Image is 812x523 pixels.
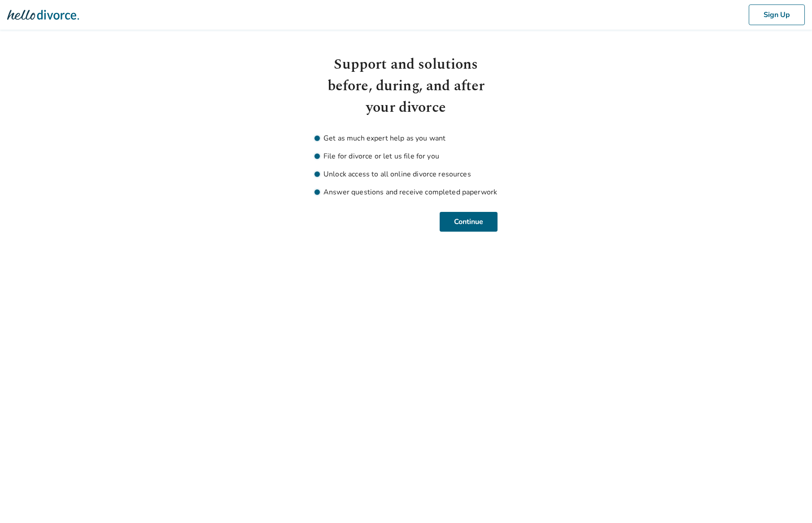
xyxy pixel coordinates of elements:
[749,4,805,25] button: Sign Up
[314,133,498,144] li: Get as much expert help as you want
[7,6,79,24] img: Hello Divorce Logo
[314,151,498,162] li: File for divorce or let us file for you
[314,187,498,198] li: Answer questions and receive completed paperwork
[314,169,498,180] li: Unlock access to all online divorce resources
[314,54,498,119] h1: Support and solutions before, during, and after your divorce
[440,212,498,232] button: Continue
